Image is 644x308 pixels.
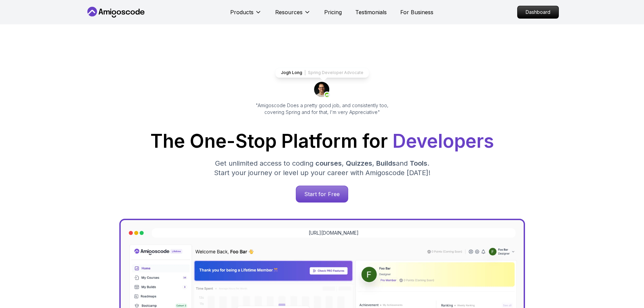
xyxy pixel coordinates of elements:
[246,102,398,116] p: "Amigoscode Does a pretty good job, and consistently too, covering Spring and for that, I'm very ...
[230,8,262,22] button: Products
[392,130,494,152] span: Developers
[308,70,363,75] p: Spring Developer Advocate
[518,6,558,18] p: Dashboard
[296,186,348,203] a: Start for Free
[314,82,330,98] img: josh long
[315,159,342,167] span: courses
[376,159,396,167] span: Builds
[230,8,254,16] p: Products
[296,186,348,202] p: Start for Free
[355,8,387,16] a: Testimonials
[281,70,302,75] p: Jogh Long
[275,8,303,16] p: Resources
[346,159,372,167] span: Quizzes
[517,6,559,19] a: Dashboard
[410,159,427,167] span: Tools
[209,159,436,177] p: Get unlimited access to coding , , and . Start your journey or level up your career with Amigosco...
[400,8,433,16] a: For Business
[309,230,359,236] a: [URL][DOMAIN_NAME]
[275,8,311,22] button: Resources
[91,132,553,150] h1: The One-Stop Platform for
[324,8,342,16] a: Pricing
